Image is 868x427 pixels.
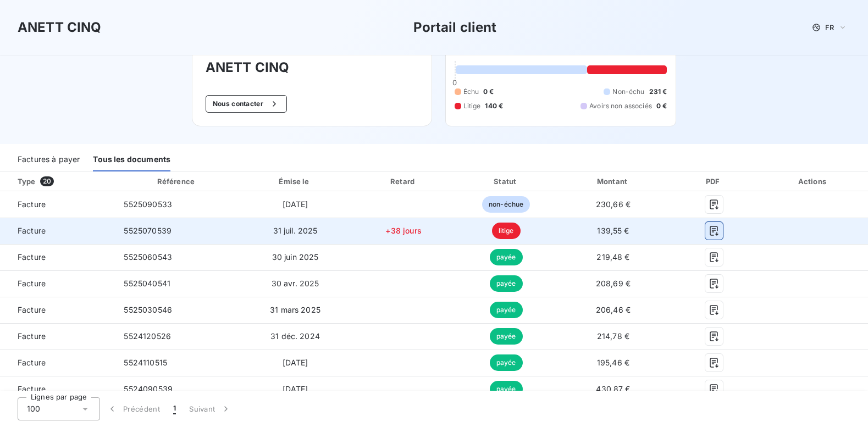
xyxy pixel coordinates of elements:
[596,199,631,209] span: 230,66 €
[100,397,167,420] button: Précédent
[649,87,667,97] span: 231 €
[173,403,176,414] span: 1
[612,87,644,97] span: Non-échu
[124,279,170,288] span: 5525040541
[241,176,349,187] div: Émise le
[206,58,418,77] h3: ANETT CINQ
[18,18,102,37] h3: ANETT CINQ
[9,278,106,289] span: Facture
[9,199,106,210] span: Facture
[490,354,523,371] span: payée
[490,381,523,397] span: payée
[9,252,106,263] span: Facture
[490,249,523,265] span: payée
[272,252,319,262] span: 30 juin 2025
[761,176,866,187] div: Actions
[596,384,630,393] span: 430,87 €
[597,226,629,235] span: 139,55 €
[270,305,320,314] span: 31 mars 2025
[11,176,113,187] div: Type
[413,18,497,37] h3: Portail client
[206,95,287,113] button: Nous contacter
[656,101,667,111] span: 0 €
[18,148,80,171] div: Factures à payer
[559,176,667,187] div: Montant
[93,148,170,171] div: Tous les documents
[490,328,523,345] span: payée
[463,101,481,111] span: Litige
[124,252,172,262] span: 5525060543
[452,78,457,87] span: 0
[463,87,479,97] span: Échu
[270,331,320,341] span: 31 déc. 2024
[283,199,308,209] span: [DATE]
[27,403,40,414] span: 100
[167,397,183,420] button: 1
[482,196,530,213] span: non-échue
[458,176,555,187] div: Statut
[9,331,106,342] span: Facture
[596,279,631,288] span: 208,69 €
[589,101,652,111] span: Avoirs non associés
[597,331,629,341] span: 214,78 €
[157,177,195,186] div: Référence
[490,302,523,318] span: payée
[272,279,319,288] span: 30 avr. 2025
[124,384,173,393] span: 5524090539
[672,176,756,187] div: PDF
[9,225,106,236] span: Facture
[40,176,54,186] span: 20
[273,226,318,235] span: 31 juil. 2025
[825,23,834,32] span: FR
[485,101,503,111] span: 140 €
[124,226,172,235] span: 5525070539
[490,275,523,292] span: payée
[283,384,308,393] span: [DATE]
[9,384,106,395] span: Facture
[483,87,494,97] span: 0 €
[385,226,421,235] span: +38 jours
[9,304,106,315] span: Facture
[124,305,172,314] span: 5525030546
[124,358,167,367] span: 5524110515
[596,305,631,314] span: 206,46 €
[124,331,171,341] span: 5524120526
[597,358,629,367] span: 195,46 €
[596,252,629,262] span: 219,48 €
[9,357,106,368] span: Facture
[124,199,172,209] span: 5525090533
[492,223,521,239] span: litige
[354,176,454,187] div: Retard
[283,358,308,367] span: [DATE]
[183,397,238,420] button: Suivant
